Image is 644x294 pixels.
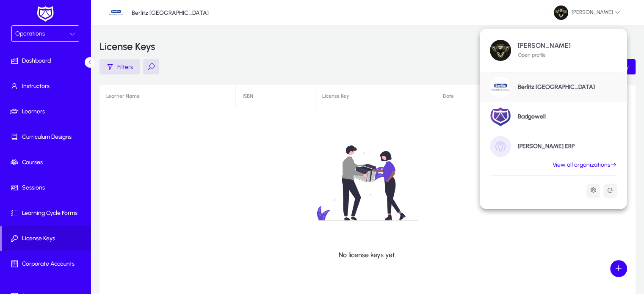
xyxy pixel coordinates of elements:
[518,143,575,150] h1: [PERSON_NAME] ERP
[490,40,511,61] img: Hazem
[542,161,627,169] a: View all organizations
[480,102,627,132] a: Badgewell
[490,136,511,157] img: GENNIE ERP
[490,77,511,98] img: Berlitz Serbia
[490,106,511,127] img: Badgewell
[480,132,627,161] a: [PERSON_NAME] ERP
[480,36,627,65] a: [PERSON_NAME]Open profile
[518,42,571,49] h1: [PERSON_NAME]
[518,51,571,59] p: Open profile
[518,83,595,91] h1: Berlitz [GEOGRAPHIC_DATA]
[518,113,546,121] h1: Badgewell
